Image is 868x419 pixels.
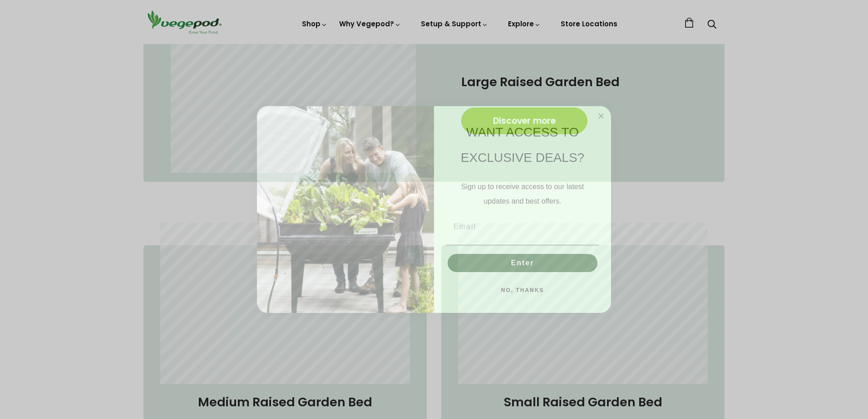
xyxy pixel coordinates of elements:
img: e9d03583-1bb1-490f-ad29-36751b3212ff.jpeg [257,106,434,313]
span: WANT ACCESS TO EXCLUSIVE DEALS? [461,125,584,165]
img: underline [446,245,599,245]
button: Close dialog [596,111,607,122]
span: Sign up to receive access to our latest updates and best offers. [461,183,584,205]
button: Enter [448,254,597,272]
button: NO, THANKS [446,281,599,299]
input: Email [446,218,599,236]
